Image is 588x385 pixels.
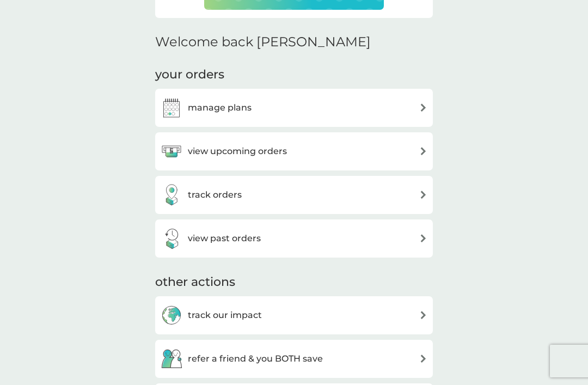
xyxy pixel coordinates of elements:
h3: refer a friend & you BOTH save [188,352,323,366]
img: arrow right [419,311,427,319]
h2: Welcome back [PERSON_NAME] [155,34,371,50]
img: arrow right [419,355,427,363]
h3: view upcoming orders [188,144,287,158]
h3: manage plans [188,101,252,115]
h3: track our impact [188,308,262,322]
h3: your orders [155,66,224,83]
img: arrow right [419,234,427,242]
h3: view past orders [188,231,261,246]
img: arrow right [419,191,427,199]
img: arrow right [419,147,427,155]
h3: track orders [188,188,242,202]
h3: other actions [155,274,235,291]
img: arrow right [419,103,427,112]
